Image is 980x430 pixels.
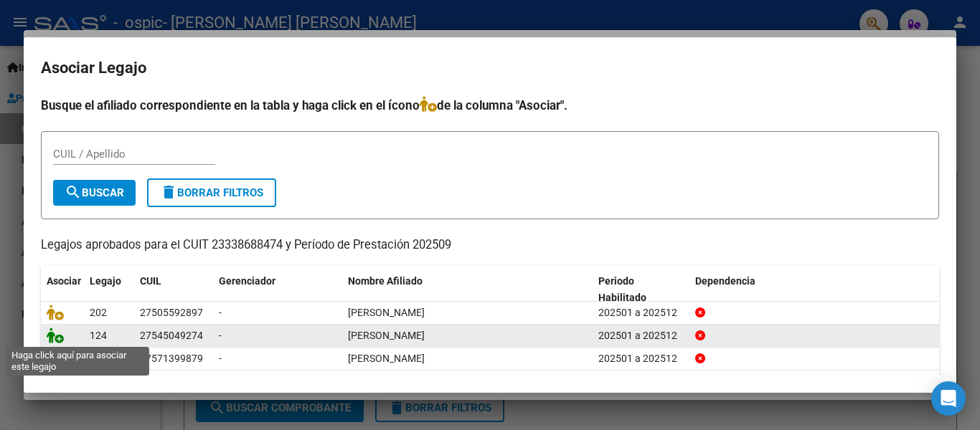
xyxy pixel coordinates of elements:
[689,266,940,313] datatable-header-cell: Dependencia
[140,328,203,344] div: 27545049274
[598,350,684,367] div: 202501 a 202512
[41,54,939,82] h2: Asociar Legajo
[90,275,121,287] span: Legajo
[593,266,689,313] datatable-header-cell: Periodo Habilitado
[598,328,684,344] div: 202501 a 202512
[348,330,425,341] span: MIRCOLI TIANA ANELEY
[65,183,82,201] mat-icon: search
[53,180,136,206] button: Buscar
[90,307,107,318] span: 202
[219,353,222,364] span: -
[41,266,84,313] datatable-header-cell: Asociar
[160,186,263,199] span: Borrar Filtros
[219,275,275,287] span: Gerenciador
[147,178,276,207] button: Borrar Filtros
[90,353,107,364] span: 123
[598,275,646,303] span: Periodo Habilitado
[348,275,423,287] span: Nombre Afiliado
[90,330,107,341] span: 124
[84,266,134,313] datatable-header-cell: Legajo
[348,307,425,318] span: VILLALBA MORENA
[41,96,939,115] h4: Busque el afiliado correspondiente en la tabla y haga click en el ícono de la columna "Asociar".
[134,266,213,313] datatable-header-cell: CUIL
[213,266,342,313] datatable-header-cell: Gerenciador
[47,275,81,287] span: Asociar
[219,307,222,318] span: -
[65,186,124,199] span: Buscar
[348,353,425,364] span: MIRCOLI FRANCESCA ISABELLA
[160,183,177,201] mat-icon: delete
[219,330,222,341] span: -
[140,350,203,367] div: 27571399879
[41,236,939,254] p: Legajos aprobados para el CUIT 23338688474 y Período de Prestación 202509
[931,381,966,416] div: Open Intercom Messenger
[342,266,593,313] datatable-header-cell: Nombre Afiliado
[598,305,684,321] div: 202501 a 202512
[140,275,161,287] span: CUIL
[140,305,203,321] div: 27505592897
[695,275,755,287] span: Dependencia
